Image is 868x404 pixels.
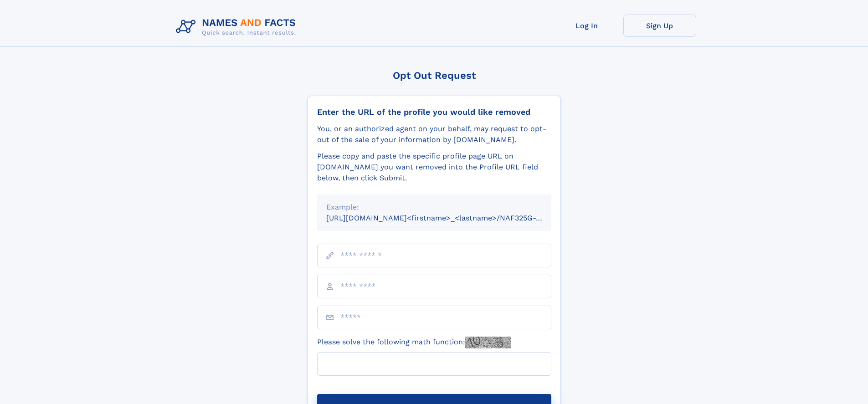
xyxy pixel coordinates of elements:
[317,107,551,117] div: Enter the URL of the profile you would like removed
[317,151,551,184] div: Please copy and paste the specific profile page URL on [DOMAIN_NAME] you want removed into the Pr...
[308,70,561,81] div: Opt Out Request
[326,202,542,213] div: Example:
[550,15,623,37] a: Log In
[317,123,551,145] div: You, or an authorized agent on your behalf, may request to opt-out of the sale of your informatio...
[317,337,511,348] label: Please solve the following math function:
[172,15,303,39] img: Logo Names and Facts
[326,214,569,222] small: [URL][DOMAIN_NAME]<firstname>_<lastname>/NAF325G-xxxxxxxx
[623,15,696,37] a: Sign Up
